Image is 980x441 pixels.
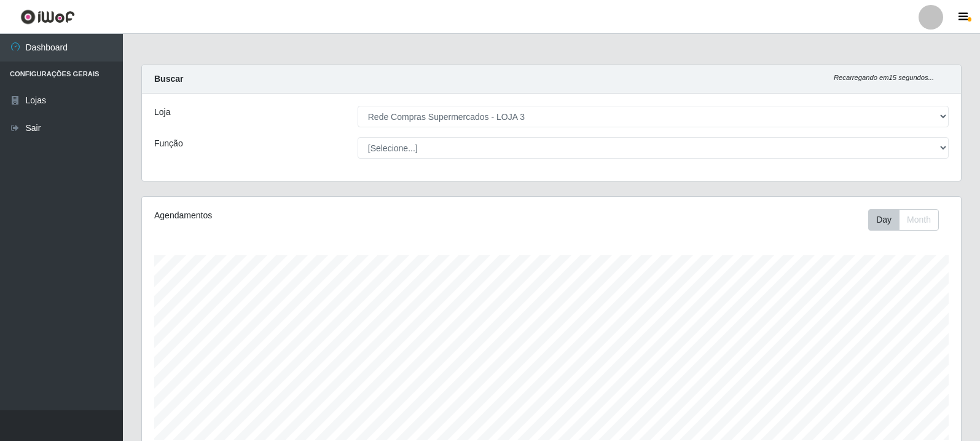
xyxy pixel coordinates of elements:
[868,209,939,231] div: First group
[154,209,474,222] div: Agendamentos
[868,209,900,231] button: Day
[154,106,170,119] label: Loja
[834,74,934,81] i: Recarregando em 15 segundos...
[868,209,949,231] div: Toolbar with button groups
[154,74,183,84] strong: Buscar
[20,9,75,25] img: CoreUI Logo
[154,137,183,150] label: Função
[899,209,939,231] button: Month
